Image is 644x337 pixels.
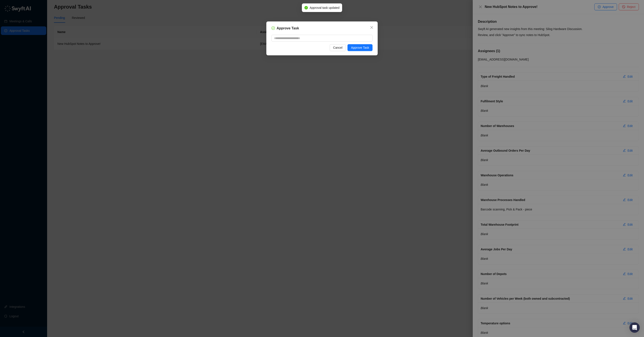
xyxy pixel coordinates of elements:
span: close [370,26,373,29]
span: check-circle [304,6,308,9]
span: check-circle [271,26,275,30]
span: Cancel [333,45,343,50]
button: Close [368,24,375,31]
span: Approval task updated [310,5,339,10]
button: Approve Task [347,44,373,51]
div: Open Intercom Messenger [629,322,640,333]
button: Cancel [330,44,346,51]
h5: Approve Task [277,26,299,31]
span: Approve Task [351,45,369,50]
